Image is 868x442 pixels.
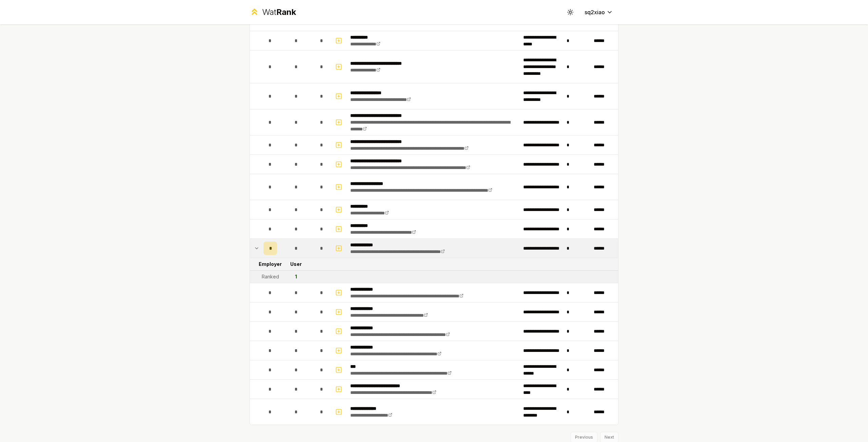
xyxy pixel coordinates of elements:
[262,7,296,18] div: Wat
[585,8,605,16] span: sq2xiao
[250,7,296,18] a: WatRank
[295,273,297,280] div: 1
[261,258,280,270] td: Employer
[262,273,279,280] div: Ranked
[276,7,296,17] span: Rank
[579,6,618,18] button: sq2xiao
[280,258,312,270] td: User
